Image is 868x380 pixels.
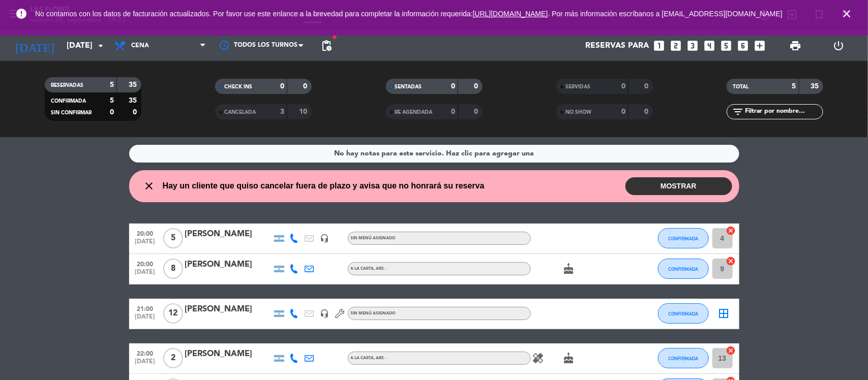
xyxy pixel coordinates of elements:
strong: 3 [280,108,284,115]
span: Sin menú asignado [351,311,396,315]
span: RE AGENDADA [395,110,433,115]
span: Cena [131,42,149,49]
span: SIN CONFIRMAR [51,110,92,115]
span: TOTAL [733,84,749,89]
span: print [789,40,801,52]
strong: 5 [110,97,114,104]
i: add_box [754,39,767,52]
div: [PERSON_NAME] [185,258,272,271]
a: [URL][DOMAIN_NAME] [473,10,548,18]
i: power_settings_new [832,40,845,52]
span: CANCELADA [224,110,256,115]
i: close [841,8,853,20]
strong: 10 [300,108,310,115]
span: 20:00 [133,258,158,269]
strong: 0 [110,109,114,116]
i: looks_3 [686,39,700,52]
strong: 0 [133,109,139,116]
span: [DATE] [133,313,158,325]
div: No hay notas para este servicio. Haz clic para agregar una [334,148,534,160]
span: SENTADAS [395,84,422,89]
strong: 0 [451,108,455,115]
i: looks_4 [703,39,716,52]
span: CONFIRMADA [668,311,698,316]
span: , ARS - [374,356,386,360]
span: 2 [163,348,183,368]
span: CONFIRMADA [668,236,698,241]
strong: 0 [280,83,284,90]
span: A LA CARTA [351,267,386,271]
i: healing [532,352,545,364]
span: 8 [163,259,183,279]
i: cancel [726,345,736,356]
strong: 0 [644,83,650,90]
i: cake [563,352,575,364]
i: [DATE] [8,35,62,57]
i: looks_one [653,39,666,52]
i: looks_6 [737,39,750,52]
span: CONFIRMADA [668,266,698,272]
div: LOG OUT [817,30,860,61]
span: Hay un cliente que quiso cancelar fuera de plazo y avisa que no honrará su reserva [163,179,485,193]
button: CONFIRMADA [658,259,709,279]
button: CONFIRMADA [658,228,709,248]
i: headset_mic [320,234,330,243]
span: CONFIRMADA [668,356,698,361]
strong: 0 [621,108,625,115]
i: filter_list [732,106,744,118]
strong: 0 [474,83,480,90]
strong: 35 [811,83,821,90]
span: [DATE] [133,358,158,370]
span: [DATE] [133,238,158,250]
span: pending_actions [320,40,333,52]
i: close [143,180,156,192]
strong: 0 [451,83,455,90]
span: 22:00 [133,347,158,359]
strong: 0 [304,83,310,90]
span: NO SHOW [565,110,591,115]
input: Filtrar por nombre... [744,106,823,117]
span: 21:00 [133,302,158,314]
div: [PERSON_NAME] [185,347,272,361]
a: . Por más información escríbanos a [EMAIL_ADDRESS][DOMAIN_NAME] [548,10,783,18]
strong: 35 [129,97,139,104]
i: cake [563,263,575,275]
strong: 0 [474,108,480,115]
i: looks_5 [720,39,733,52]
span: CONFIRMADA [51,99,86,104]
strong: 5 [792,83,796,90]
span: [DATE] [133,269,158,280]
strong: 35 [129,81,139,88]
div: [PERSON_NAME] [185,303,272,316]
span: 12 [163,303,183,324]
strong: 5 [110,81,114,88]
strong: 0 [621,83,625,90]
span: , ARS - [374,267,386,271]
button: CONFIRMADA [658,348,709,368]
i: arrow_drop_down [95,40,107,52]
button: MOSTRAR [625,177,732,195]
span: SERVIDAS [565,84,590,89]
span: 20:00 [133,227,158,239]
span: No contamos con los datos de facturación actualizados. Por favor use este enlance a la brevedad p... [35,10,783,18]
button: CONFIRMADA [658,303,709,324]
strong: 0 [644,108,650,115]
span: RESERVADAS [51,83,83,88]
i: cancel [726,256,736,266]
i: headset_mic [320,309,330,318]
span: Sin menú asignado [351,236,396,240]
span: 5 [163,228,183,248]
span: A LA CARTA [351,356,386,360]
span: CHECK INS [224,84,252,89]
i: border_all [718,307,730,320]
i: error [15,8,27,20]
i: cancel [726,226,736,236]
span: fiber_manual_record [332,34,338,40]
i: looks_two [670,39,683,52]
div: [PERSON_NAME] [185,228,272,241]
span: Reservas para [586,41,649,51]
